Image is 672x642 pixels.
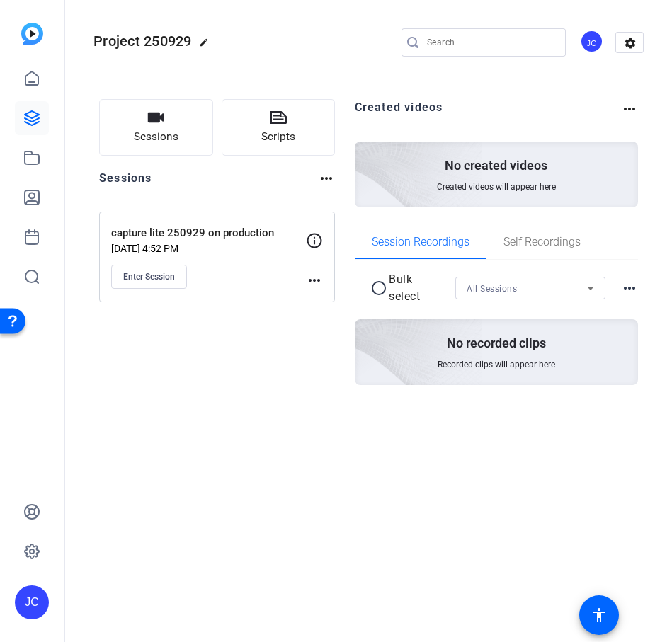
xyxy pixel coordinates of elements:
div: JC [15,585,49,619]
span: Recorded clips will appear here [438,359,555,370]
div: JC [580,30,603,53]
h2: Created videos [355,99,622,127]
span: Session Recordings [372,236,469,248]
span: Created videos will appear here [437,181,556,193]
button: Scripts [222,99,336,156]
p: Bulk select [389,271,440,305]
span: Sessions [134,129,178,145]
mat-icon: more_horiz [318,170,335,187]
span: Enter Session [123,271,175,282]
mat-icon: radio_button_unchecked [370,280,389,297]
ngx-avatar: Jihye Cho [580,30,605,55]
span: All Sessions [467,284,517,294]
mat-icon: accessibility [591,607,608,624]
input: Search [427,34,554,51]
img: blue-gradient.svg [21,23,43,45]
mat-icon: settings [616,33,644,54]
p: No created videos [445,157,547,174]
button: Enter Session [111,265,187,289]
h2: Sessions [99,170,152,197]
p: No recorded clips [447,335,546,352]
span: Project 250929 [93,33,192,50]
mat-icon: more_horiz [621,101,638,117]
p: [DATE] 4:52 PM [111,243,306,254]
span: Self Recordings [503,236,581,248]
mat-icon: edit [199,38,216,55]
mat-icon: more_horiz [306,272,323,289]
p: capture lite 250929 on production [111,225,306,241]
mat-icon: more_horiz [621,280,638,297]
span: Scripts [261,129,295,145]
button: Sessions [99,99,213,156]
